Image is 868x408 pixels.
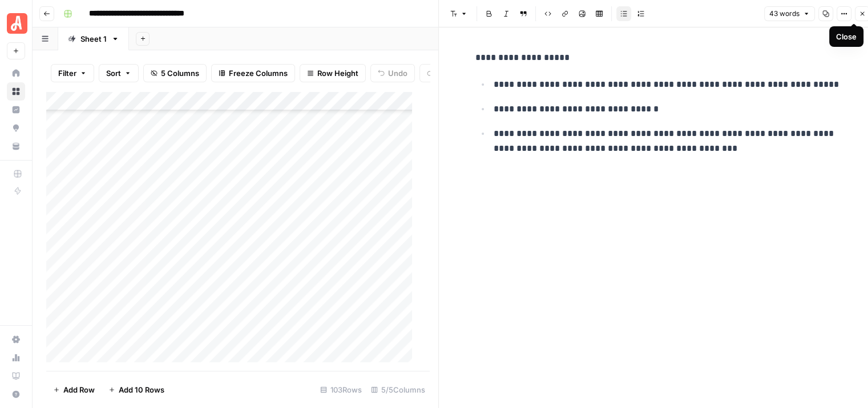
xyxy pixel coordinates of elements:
[370,64,415,82] button: Undo
[317,67,358,79] span: Row Height
[211,64,295,82] button: Freeze Columns
[7,330,25,349] a: Settings
[58,27,129,50] a: Sheet 1
[836,31,857,42] div: Close
[106,67,121,79] span: Sort
[102,381,171,399] button: Add 10 Rows
[229,67,288,79] span: Freeze Columns
[7,9,25,38] button: Workspace: Angi
[7,13,27,34] img: Angi Logo
[769,9,800,19] span: 43 words
[143,64,207,82] button: 5 Columns
[7,82,25,101] a: Browse
[7,349,25,367] a: Usage
[7,385,25,403] button: Help + Support
[161,67,199,79] span: 5 Columns
[764,6,815,21] button: 43 words
[300,64,366,82] button: Row Height
[7,101,25,119] a: Insights
[46,381,102,399] button: Add Row
[7,137,25,155] a: Your Data
[63,384,95,395] span: Add Row
[7,367,25,385] a: Learning Hub
[119,384,164,395] span: Add 10 Rows
[80,33,107,45] div: Sheet 1
[51,64,94,82] button: Filter
[366,381,430,399] div: 5/5 Columns
[388,67,407,79] span: Undo
[7,64,25,82] a: Home
[316,381,366,399] div: 103 Rows
[7,119,25,137] a: Opportunities
[99,64,139,82] button: Sort
[58,67,76,79] span: Filter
